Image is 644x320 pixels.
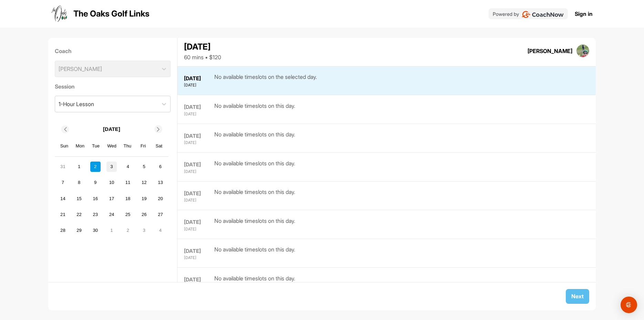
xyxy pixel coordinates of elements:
div: Choose Wednesday, September 3rd, 2025 [106,162,117,172]
div: Fri [139,142,148,151]
div: [DATE] [184,82,213,88]
div: Sun [60,142,69,151]
div: Choose Friday, October 3rd, 2025 [139,225,149,236]
label: Session [55,82,171,91]
img: logo [51,6,68,22]
div: Choose Friday, September 5th, 2025 [139,162,149,172]
div: Choose Wednesday, September 24th, 2025 [106,209,117,220]
div: Choose Monday, September 29th, 2025 [74,225,84,236]
div: [DATE] [184,190,213,198]
div: Choose Thursday, September 18th, 2025 [123,193,133,204]
div: No available timeslots on this day. [214,159,295,175]
img: square_ef7e4294bbb976b8b61bd9392d7eb973.jpg [576,44,590,58]
div: Choose Thursday, October 2nd, 2025 [123,225,133,236]
p: The Oaks Golf Links [73,8,150,20]
div: [DATE] [184,169,213,175]
div: [DATE] [184,103,213,111]
div: [DATE] [184,140,213,146]
div: 60 mins • $120 [184,53,221,61]
div: Wed [107,142,116,151]
div: Choose Saturday, September 27th, 2025 [155,209,165,220]
div: Choose Monday, September 15th, 2025 [74,193,84,204]
div: [PERSON_NAME] [528,47,572,55]
div: [DATE] [184,75,213,83]
div: [DATE] [184,276,213,284]
div: Choose Wednesday, September 17th, 2025 [106,193,117,204]
div: [DATE] [184,247,213,255]
div: Choose Friday, September 12th, 2025 [139,177,149,188]
div: [DATE] [184,111,213,117]
div: Choose Thursday, September 11th, 2025 [123,177,133,188]
div: No available timeslots on this day. [214,188,295,203]
div: [DATE] [184,41,221,53]
div: Choose Wednesday, September 10th, 2025 [106,177,117,188]
div: Choose Tuesday, September 9th, 2025 [90,177,101,188]
div: Choose Saturday, September 20th, 2025 [155,193,165,204]
div: Choose Tuesday, September 16th, 2025 [90,193,101,204]
div: No available timeslots on this day. [214,245,295,261]
label: Coach [55,47,171,55]
div: Choose Saturday, September 13th, 2025 [155,177,165,188]
div: Choose Friday, September 19th, 2025 [139,193,149,204]
div: 1-Hour Lesson [59,100,94,108]
div: [DATE] [184,161,213,169]
div: Choose Sunday, September 7th, 2025 [58,177,68,188]
div: [DATE] [184,255,213,261]
div: [DATE] [184,218,213,226]
div: [DATE] [184,197,213,203]
div: No available timeslots on the selected day. [214,73,317,88]
div: Choose Monday, September 8th, 2025 [74,177,84,188]
div: No available timeslots on this day. [214,130,295,146]
div: Choose Thursday, September 25th, 2025 [123,209,133,220]
div: Choose Thursday, September 4th, 2025 [123,162,133,172]
div: [DATE] [184,132,213,140]
div: Choose Monday, September 22nd, 2025 [74,209,84,220]
div: Choose Sunday, September 14th, 2025 [58,193,68,204]
div: month 2025-09 [57,161,166,236]
div: Thu [123,142,132,151]
div: No available timeslots on this day. [214,274,295,290]
div: Choose Friday, September 26th, 2025 [139,209,149,220]
div: Choose Sunday, September 28th, 2025 [58,225,68,236]
div: [DATE] [184,226,213,232]
div: No available timeslots on this day. [214,217,295,232]
div: Tue [91,142,100,151]
div: Choose Tuesday, September 23rd, 2025 [90,209,101,220]
div: Sat [155,142,164,151]
a: Sign in [575,10,593,18]
div: Choose Wednesday, October 1st, 2025 [106,225,117,236]
p: Powered by [493,10,519,18]
div: Choose Sunday, September 21st, 2025 [58,209,68,220]
div: Choose Saturday, September 6th, 2025 [155,162,165,172]
div: Choose Saturday, October 4th, 2025 [155,225,165,236]
div: Choose Tuesday, September 30th, 2025 [90,225,101,236]
div: Open Intercom Messenger [621,297,637,313]
div: Choose Monday, September 1st, 2025 [74,162,84,172]
div: No available timeslots on this day. [214,102,295,117]
p: [DATE] [103,125,120,133]
img: CoachNow [522,11,564,18]
div: Choose Tuesday, September 2nd, 2025 [90,162,101,172]
div: Choose Sunday, August 31st, 2025 [58,162,68,172]
button: Next [566,289,589,304]
div: Mon [76,142,85,151]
